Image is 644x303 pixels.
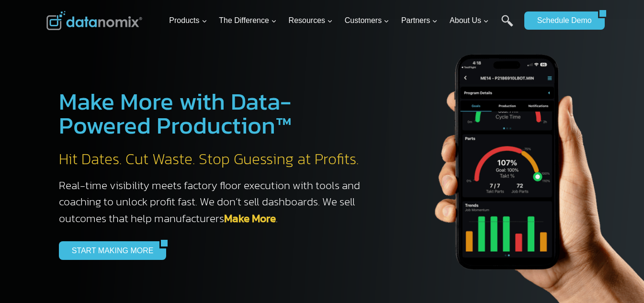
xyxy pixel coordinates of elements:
a: Search [501,15,513,36]
span: Products [169,14,207,27]
h1: Make More with Data-Powered Production™ [59,90,370,137]
span: Partners [401,14,438,27]
h3: Real-time visibility meets factory floor execution with tools and coaching to unlock profit fast.... [59,177,370,227]
span: Resources [289,14,333,27]
span: About Us [450,14,489,27]
span: Customers [345,14,389,27]
a: Make More [224,210,276,226]
span: The Difference [219,14,277,27]
a: Schedule Demo [524,11,598,30]
nav: Primary Navigation [165,5,520,36]
a: START MAKING MORE [59,241,160,259]
img: Datanomix [46,11,142,30]
h2: Hit Dates. Cut Waste. Stop Guessing at Profits. [59,149,370,169]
